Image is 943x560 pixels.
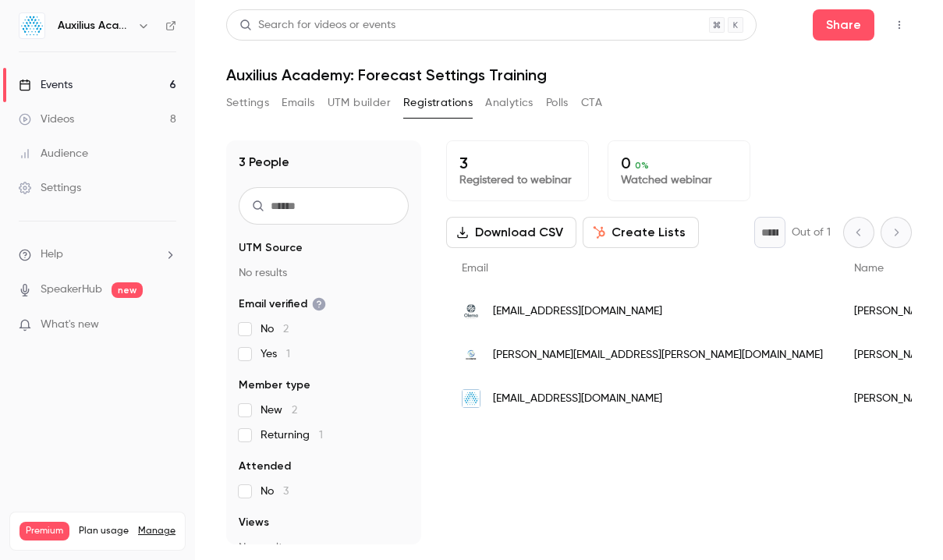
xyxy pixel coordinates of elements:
span: Email [462,263,488,274]
p: 3 [459,154,576,172]
button: Share [813,9,874,41]
p: No results [239,540,409,555]
p: Out of 1 [792,225,831,240]
p: No results [239,265,409,281]
span: Attended [239,459,291,474]
iframe: Noticeable Trigger [158,318,176,332]
button: Settings [226,90,269,115]
img: Auxilius Academy Recordings & Training Videos [19,13,44,38]
span: UTM Source [239,240,303,256]
p: Watched webinar [621,172,737,188]
button: Download CSV [446,217,576,248]
span: New [261,402,297,418]
p: Registered to webinar [459,172,576,188]
button: Create Lists [583,217,699,248]
button: Polls [546,90,569,115]
span: Email verified [239,296,326,312]
span: Member type [239,377,310,393]
span: [EMAIL_ADDRESS][DOMAIN_NAME] [493,391,662,407]
span: No [261,484,289,499]
div: Events [19,77,73,93]
span: Name [854,263,884,274]
a: Manage [138,525,175,537]
span: 0 % [635,160,649,171]
li: help-dropdown-opener [19,246,176,263]
button: Emails [282,90,314,115]
div: Audience [19,146,88,161]
span: [EMAIL_ADDRESS][DOMAIN_NAME] [493,303,662,320]
span: What's new [41,317,99,333]
span: Returning [261,427,323,443]
span: 2 [292,405,297,416]
span: Views [239,515,269,530]
span: [PERSON_NAME][EMAIL_ADDRESS][PERSON_NAME][DOMAIN_NAME] [493,347,823,363]
img: eccogene.com [462,346,480,364]
h1: 3 People [239,153,289,172]
h1: Auxilius Academy: Forecast Settings Training [226,66,912,84]
span: 1 [286,349,290,360]
span: No [261,321,289,337]
h6: Auxilius Academy Recordings & Training Videos [58,18,131,34]
button: CTA [581,90,602,115]
img: olema.com [462,302,480,321]
span: Help [41,246,63,263]
span: Plan usage [79,525,129,537]
span: new [112,282,143,298]
button: Analytics [485,90,534,115]
span: Yes [261,346,290,362]
span: 1 [319,430,323,441]
span: 3 [283,486,289,497]
div: Search for videos or events [239,17,395,34]
div: Settings [19,180,81,196]
button: UTM builder [328,90,391,115]
span: Premium [19,522,69,541]
p: 0 [621,154,737,172]
span: 2 [283,324,289,335]
button: Registrations [403,90,473,115]
img: auxili.us [462,389,480,408]
div: Videos [19,112,74,127]
a: SpeakerHub [41,282,102,298]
